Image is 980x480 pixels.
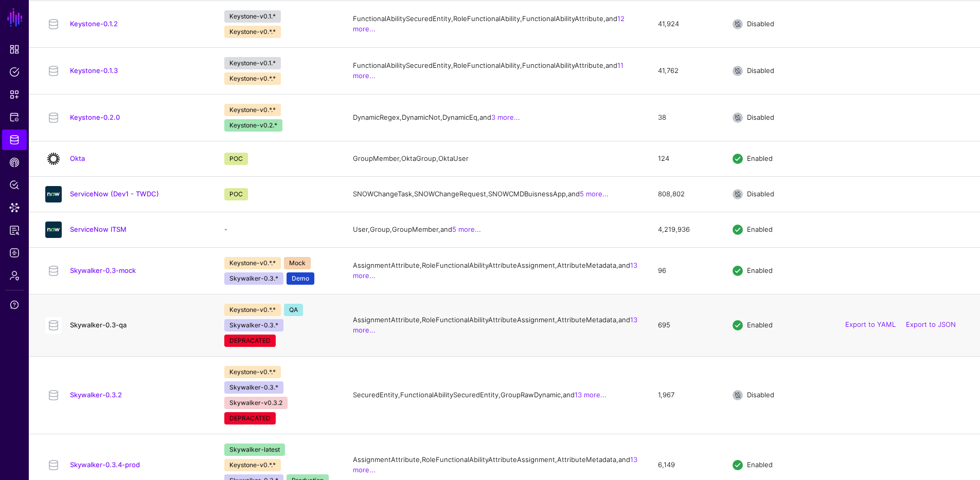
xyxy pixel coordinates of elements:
[648,356,722,434] td: 1,967
[45,221,62,238] img: svg+xml;base64,PHN2ZyB3aWR0aD0iNjQiIGhlaWdodD0iNjQiIHZpZXdCb3g9IjAgMCA2NCA2NCIgZmlsbD0ibm9uZSIgeG...
[2,84,27,105] a: Snippets
[224,57,281,69] span: Keystone-v0.1.*
[747,190,774,198] span: Disabled
[491,113,520,121] a: 3 more...
[224,257,281,269] span: Keystone-v0.*.*
[648,141,722,176] td: 124
[224,444,285,456] span: Skywalker-latest
[648,212,722,247] td: 4,219,936
[2,243,27,263] a: Logs
[648,1,722,47] td: 41,924
[648,294,722,356] td: 695
[747,321,773,329] span: Enabled
[452,225,481,233] a: 5 more...
[45,186,62,202] img: svg+xml;base64,PHN2ZyB3aWR0aD0iNjQiIGhlaWdodD0iNjQiIHZpZXdCb3g9IjAgMCA2NCA2NCIgZmlsbD0ibm9uZSIgeG...
[70,66,118,75] a: Keystone-0.1.3
[343,356,648,434] td: SecuredEntity, FunctionalAbilitySecuredEntity, GroupRawDynamic, and
[224,335,276,347] span: DEPRACATED
[747,460,773,469] span: Enabled
[648,247,722,294] td: 96
[343,212,648,247] td: User, Group, GroupMember, and
[224,26,281,38] span: Keystone-v0.*.*
[747,225,773,233] span: Enabled
[747,66,774,75] span: Disabled
[6,6,24,29] a: SGNL
[2,39,27,60] a: Dashboard
[906,321,956,329] a: Export to JSON
[9,44,20,54] span: Dashboard
[747,113,774,121] span: Disabled
[70,20,118,28] a: Keystone-0.1.2
[224,366,281,378] span: Keystone-v0.*.*
[353,14,625,33] a: 12 more...
[2,197,27,218] a: Data Lens
[747,266,773,274] span: Enabled
[353,61,623,80] a: 11 more...
[747,391,774,399] span: Disabled
[353,455,637,474] a: 13 more...
[70,391,122,399] a: Skywalker-0.3.2
[2,265,27,286] a: Admin
[353,316,637,334] a: 13 more...
[648,94,722,141] td: 38
[343,47,648,94] td: FunctionalAbilitySecuredEntity, RoleFunctionalAbility, FunctionalAbilityAttribute, and
[2,175,27,195] a: Policy Lens
[224,459,281,471] span: Keystone-v0.*.*
[70,190,159,198] a: ServiceNow (Dev1 - TWDC)
[9,135,20,145] span: Identity Data Fabric
[287,272,314,285] span: Demo
[845,321,896,329] a: Export to YAML
[224,319,283,331] span: Skywalker-0.3.*
[9,225,20,235] span: Reports
[9,89,20,100] span: Snippets
[747,154,773,162] span: Enabled
[343,247,648,294] td: AssignmentAttribute, RoleFunctionalAbilityAttributeAssignment, AttributeMetadata, and
[224,188,248,200] span: POC
[343,141,648,176] td: GroupMember, OktaGroup, OktaUser
[284,257,311,269] span: Mock
[70,225,127,233] a: ServiceNow ITSM
[2,220,27,241] a: Reports
[2,152,27,173] a: CAEP Hub
[224,412,276,424] span: DEPRACATED
[2,62,27,82] a: Policies
[9,270,20,281] span: Admin
[224,272,283,285] span: Skywalker-0.3.*
[747,20,774,28] span: Disabled
[648,47,722,94] td: 41,762
[9,300,20,310] span: Support
[70,266,136,274] a: Skywalker-0.3-mock
[214,212,343,247] td: -
[580,190,609,198] a: 5 more...
[343,94,648,141] td: DynamicRegex, DynamicNot, DynamicEq, and
[9,202,20,213] span: Data Lens
[575,391,607,399] a: 13 more...
[70,321,127,329] a: Skywalker-0.3-qa
[9,248,20,258] span: Logs
[9,157,20,168] span: CAEP Hub
[70,154,85,162] a: Okta
[9,180,20,190] span: Policy Lens
[224,72,281,85] span: Keystone-v0.*.*
[224,153,248,165] span: POC
[343,176,648,212] td: SNOWChangeTask, SNOWChangeRequest, SNOWCMDBuisnessApp, and
[9,112,20,122] span: Protected Systems
[70,460,140,469] a: Skywalker-0.3.4-prod
[9,67,20,77] span: Policies
[353,261,637,280] a: 13 more...
[224,397,288,409] span: Skywalker-v0.3.2
[224,104,281,116] span: Keystone-v0.*.*
[648,176,722,212] td: 808,802
[224,119,282,132] span: Keystone-v0.2.*
[343,294,648,356] td: AssignmentAttribute, RoleFunctionalAbilityAttributeAssignment, AttributeMetadata, and
[224,381,283,394] span: Skywalker-0.3.*
[70,113,120,121] a: Keystone-0.2.0
[343,1,648,47] td: FunctionalAbilitySecuredEntity, RoleFunctionalAbility, FunctionalAbilityAttribute, and
[224,10,281,23] span: Keystone-v0.1.*
[284,304,303,316] span: QA
[2,130,27,150] a: Identity Data Fabric
[224,304,281,316] span: Keystone-v0.*.*
[45,151,62,167] img: svg+xml;base64,PHN2ZyB3aWR0aD0iNjQiIGhlaWdodD0iNjQiIHZpZXdCb3g9IjAgMCA2NCA2NCIgZmlsbD0ibm9uZSIgeG...
[2,107,27,127] a: Protected Systems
